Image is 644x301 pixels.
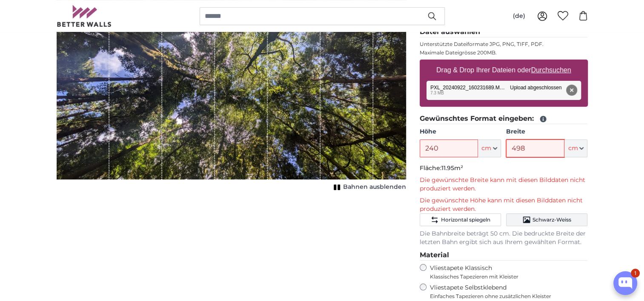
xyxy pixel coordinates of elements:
[420,41,588,48] p: Unterstützte Dateiformate JPG, PNG, TIFF, PDF.
[420,128,501,136] label: Höhe
[564,139,587,157] button: cm
[420,250,588,261] legend: Material
[57,5,112,27] img: Betterwalls
[568,144,578,153] span: cm
[420,114,588,124] legend: Gewünschtes Format eingeben:
[532,216,571,223] span: Schwarz-Weiss
[420,176,588,193] p: Die gewünschte Breite kann mit diesen Bilddaten nicht produziert werden.
[420,213,501,226] button: Horizontal spiegeln
[420,196,588,213] p: Die gewünschte Höhe kann mit diesen Bilddaten nicht produziert werden.
[420,164,588,173] p: Fläche:
[631,269,640,278] div: 1
[506,213,587,226] button: Schwarz-Weiss
[441,164,463,172] span: 11.95m²
[433,62,575,79] label: Drag & Drop Ihrer Dateien oder
[481,144,491,153] span: cm
[506,9,532,24] button: (de)
[506,128,587,136] label: Breite
[430,284,588,300] label: Vliestapete Selbstklebend
[430,264,581,280] label: Vliestapete Klassisch
[531,66,571,74] u: Durchsuchen
[343,183,406,191] span: Bahnen ausblenden
[420,49,588,56] p: Maximale Dateigrösse 200MB.
[420,27,588,37] legend: Datei auswählen
[613,271,637,295] button: Open chatbox
[430,293,588,300] span: Einfaches Tapezieren ohne zusätzlichen Kleister
[420,230,588,247] p: Die Bahnbreite beträgt 50 cm. Die bedruckte Breite der letzten Bahn ergibt sich aus Ihrem gewählt...
[478,139,501,157] button: cm
[441,216,490,223] span: Horizontal spiegeln
[331,181,406,193] button: Bahnen ausblenden
[430,273,581,280] span: Klassisches Tapezieren mit Kleister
